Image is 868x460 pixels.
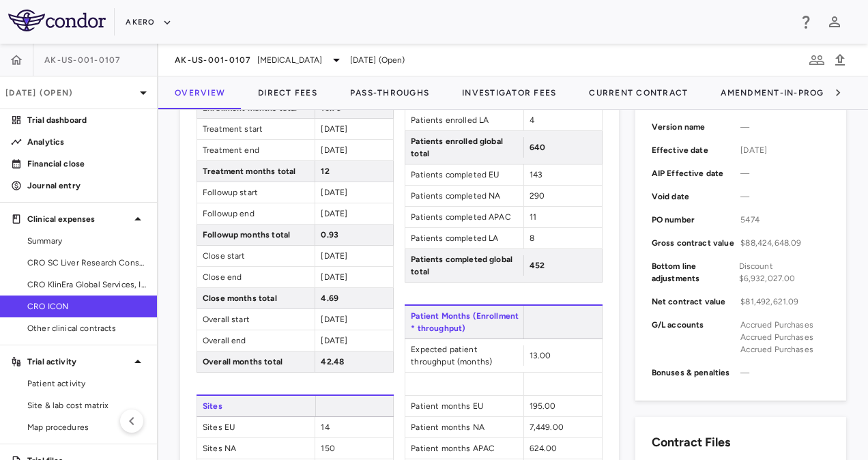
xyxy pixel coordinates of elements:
[704,76,863,109] button: Amendment-In-Progress
[405,249,523,282] span: Patients completed global total
[652,214,741,226] p: PO number
[405,228,523,248] span: Patients completed LA
[405,306,523,339] span: Patient Months (Enrollment * throughput)
[740,319,830,331] div: Accrued Purchases
[740,214,830,226] span: 5474
[405,417,523,437] span: Patient months NA
[652,260,739,285] p: Bottom line adjustments
[175,55,252,66] span: AK-US-001-0107
[197,396,315,416] span: Sites
[321,293,338,303] span: 4.69
[405,164,523,185] span: Patients completed EU
[197,140,315,160] span: Treatment end
[652,121,741,133] p: Version name
[652,237,741,249] p: Gross contract value
[321,272,347,282] span: [DATE]
[446,76,573,109] button: Investigator Fees
[197,225,315,245] span: Followup months total
[321,188,347,197] span: [DATE]
[27,257,146,269] span: CRO SC Liver Research Consortium LLC
[740,343,830,356] div: Accrued Purchases
[197,288,315,308] span: Close months total
[530,115,534,125] span: 4
[27,158,146,170] p: Financial close
[5,87,135,99] p: [DATE] (Open)
[405,207,523,227] span: Patients completed APAC
[405,131,523,164] span: Patients enrolled global total
[530,212,536,222] span: 11
[27,421,146,433] span: Map procedures
[530,143,545,152] span: 640
[197,417,315,437] span: Sites EU
[740,366,830,379] span: —
[405,339,523,372] span: Expected patient throughput (months)
[27,213,130,225] p: Clinical expenses
[197,246,315,266] span: Close start
[321,230,338,240] span: 0.93
[126,12,171,33] button: Akero
[27,278,146,291] span: CRO KlinEra Global Services, Inc.
[321,422,329,432] span: 14
[530,422,564,432] span: 7,449.00
[530,444,558,453] span: 624.00
[740,121,830,133] span: —
[652,167,741,179] p: AIP Effective date
[740,167,830,179] span: —
[27,114,146,126] p: Trial dashboard
[321,315,347,324] span: [DATE]
[652,366,741,379] p: Bonuses & penalties
[321,167,329,176] span: 12
[8,10,106,31] img: logo-full-BYUhSk78.svg
[573,76,704,109] button: Current Contract
[44,55,121,66] span: AK-US-001-0107
[321,251,347,261] span: [DATE]
[334,76,446,109] button: Pass-Throughs
[530,401,556,411] span: 195.00
[405,438,523,459] span: Patient months APAC
[158,76,242,109] button: Overview
[405,186,523,206] span: Patients completed NA
[530,191,545,201] span: 290
[242,76,334,109] button: Direct Fees
[740,144,830,156] span: [DATE]
[321,145,347,155] span: [DATE]
[740,237,830,249] span: $88,424,648.09
[321,209,347,218] span: [DATE]
[27,136,146,148] p: Analytics
[27,399,146,412] span: Site & lab cost matrix
[197,330,315,351] span: Overall end
[652,190,741,203] p: Void date
[197,267,315,287] span: Close end
[197,203,315,224] span: Followup end
[27,322,146,334] span: Other clinical contracts
[405,110,523,130] span: Patients enrolled LA
[321,124,347,134] span: [DATE]
[27,235,146,247] span: Summary
[652,433,730,452] h6: Contract Files
[27,377,146,390] span: Patient activity
[197,351,315,372] span: Overall months total
[27,356,130,368] p: Trial activity
[197,309,315,330] span: Overall start
[740,190,830,203] span: —
[405,396,523,416] span: Patient months EU
[197,161,315,182] span: Treatment months total
[530,351,551,360] span: 13.00
[197,438,315,459] span: Sites NA
[652,144,741,156] p: Effective date
[321,336,347,345] span: [DATE]
[350,54,405,66] span: [DATE] (Open)
[530,233,534,243] span: 8
[27,300,146,313] span: CRO ICON
[652,319,741,356] p: G/L accounts
[197,119,315,139] span: Treatment start
[740,331,830,343] div: Accrued Purchases
[197,182,315,203] span: Followup start
[739,260,830,285] div: Discount $6,932,027.00
[530,261,545,270] span: 452
[321,357,344,366] span: 42.48
[530,170,542,179] span: 143
[740,296,830,308] span: $81,492,621.09
[27,179,146,192] p: Journal entry
[652,296,741,308] p: Net contract value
